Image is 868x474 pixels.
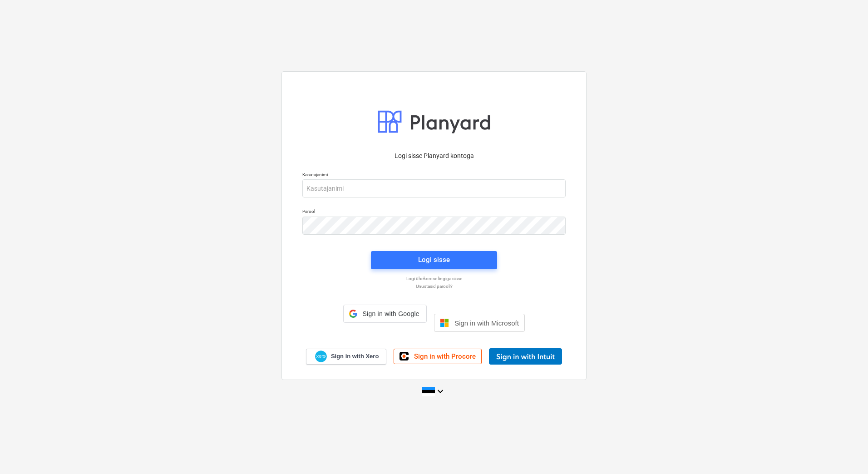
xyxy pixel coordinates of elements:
[371,251,497,269] button: Logi sisse
[454,319,519,327] span: Sign in with Microsoft
[418,254,450,266] div: Logi sisse
[331,352,379,360] span: Sign in with Xero
[414,352,476,360] span: Sign in with Procore
[315,351,327,363] img: Xero logo
[302,208,566,216] p: Parool
[298,276,570,281] a: Logi ühekordse lingiga sisse
[440,318,449,327] img: Microsoft logo
[394,349,482,364] a: Sign in with Procore
[435,386,446,397] i: keyboard_arrow_down
[302,179,566,197] input: Kasutajanimi
[306,349,387,365] a: Sign in with Xero
[361,310,421,317] span: Sign in with Google
[343,305,427,323] div: Sign in with Google
[302,151,566,161] p: Logi sisse Planyard kontoga
[302,172,566,179] p: Kasutajanimi
[298,283,570,289] a: Unustasid parooli?
[339,322,431,342] iframe: Sign in with Google Button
